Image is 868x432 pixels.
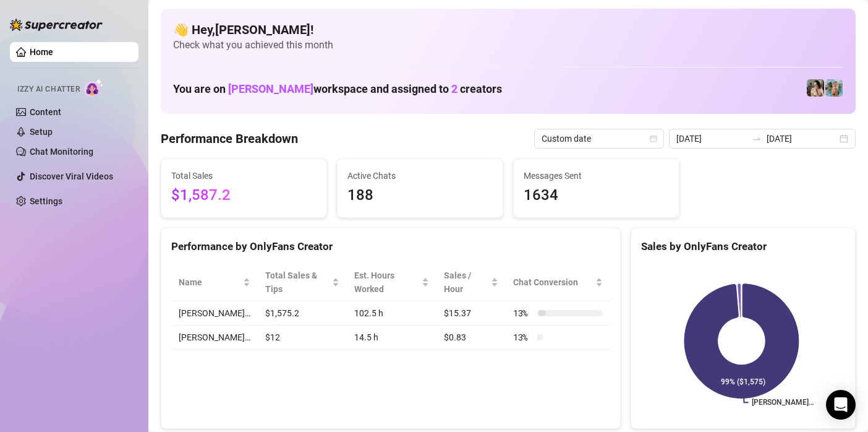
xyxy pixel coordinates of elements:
[171,264,258,301] th: Name
[641,238,845,255] div: Sales by OnlyFans Creator
[17,84,80,95] span: Izzy AI Chatter
[436,301,506,326] td: $15.37
[513,306,533,320] span: 13 %
[436,264,506,301] th: Sales / Hour
[513,330,533,344] span: 13 %
[258,301,347,326] td: $1,575.2
[752,134,762,144] span: swap-right
[30,147,93,157] a: Chat Monitoring
[171,184,317,207] span: $1,587.2
[228,82,313,95] span: [PERSON_NAME]
[171,326,258,350] td: [PERSON_NAME]…
[650,135,657,142] span: calendar
[444,269,488,296] span: Sales / Hour
[173,38,843,52] span: Check what you achieved this month
[524,169,669,183] span: Messages Sent
[258,264,347,301] th: Total Sales & Tips
[542,129,657,148] span: Custom date
[752,134,762,144] span: to
[171,238,610,255] div: Performance by OnlyFans Creator
[524,184,669,207] span: 1634
[258,326,347,350] td: $12
[179,275,240,289] span: Name
[436,326,506,350] td: $0.83
[752,399,814,407] text: [PERSON_NAME]…
[451,82,457,95] span: 2
[85,79,104,97] img: AI Chatter
[30,107,61,117] a: Content
[676,132,747,145] input: Start date
[265,269,330,296] span: Total Sales & Tips
[173,21,843,38] h4: 👋 Hey, [PERSON_NAME] !
[171,301,258,326] td: [PERSON_NAME]…
[171,169,317,183] span: Total Sales
[347,184,493,207] span: 188
[347,301,437,326] td: 102.5 h
[173,82,502,96] h1: You are on workspace and assigned to creators
[506,264,610,301] th: Chat Conversion
[10,19,103,31] img: logo-BBDzfeDw.svg
[807,79,824,97] img: Cindy
[30,196,62,206] a: Settings
[30,171,113,181] a: Discover Viral Videos
[347,326,437,350] td: 14.5 h
[825,79,843,97] img: Nina
[30,127,53,137] a: Setup
[354,269,420,296] div: Est. Hours Worked
[30,47,53,57] a: Home
[513,275,593,289] span: Chat Conversion
[161,130,298,147] h4: Performance Breakdown
[767,132,837,145] input: End date
[347,169,493,183] span: Active Chats
[826,390,856,420] div: Open Intercom Messenger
